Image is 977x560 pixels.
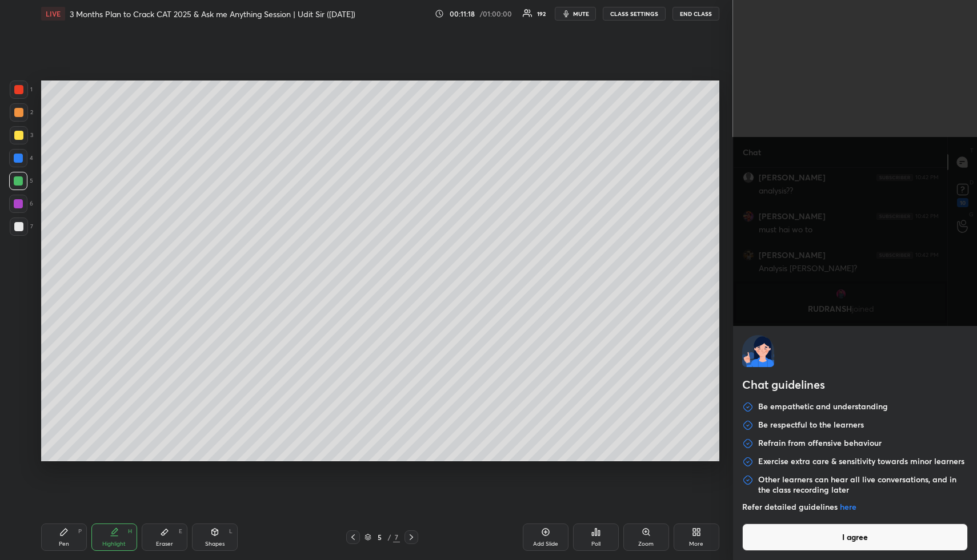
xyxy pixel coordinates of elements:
[603,7,666,21] button: CLASS SETTINGS
[10,80,33,99] div: 1
[70,9,355,19] h4: 3 Months Plan to Crack CAT 2025 & Ask me Anything Session | Udit Sir ([DATE])
[742,523,968,551] button: I agree
[840,501,856,512] a: here
[758,438,882,449] p: Refrain from offensive behaviour
[672,7,719,21] button: END CLASS
[102,541,126,547] div: Highlight
[9,149,33,167] div: 4
[78,529,82,534] div: P
[374,534,385,541] div: 5
[555,7,596,21] button: mute
[10,103,33,122] div: 2
[128,529,132,534] div: H
[205,541,225,547] div: Shapes
[742,502,968,512] p: Refer detailed guidelines
[156,541,173,547] div: Eraser
[758,474,968,495] p: Other learners can hear all live conversations, and in the class recording later
[758,401,888,413] p: Be empathetic and understanding
[758,456,964,468] p: Exercise extra care & sensitivity towards minor learners
[393,532,400,542] div: 7
[537,11,546,17] div: 192
[758,420,864,431] p: Be respectful to the learners
[41,7,65,21] div: LIVE
[9,195,33,213] div: 6
[638,541,654,547] div: Zoom
[229,529,233,534] div: L
[59,541,69,547] div: Pen
[689,541,703,547] div: More
[742,376,968,396] h2: Chat guidelines
[387,534,391,541] div: /
[10,217,33,236] div: 7
[573,10,589,18] span: mute
[591,541,600,547] div: Poll
[179,529,182,534] div: E
[533,541,558,547] div: Add Slide
[9,172,33,190] div: 5
[10,126,33,144] div: 3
